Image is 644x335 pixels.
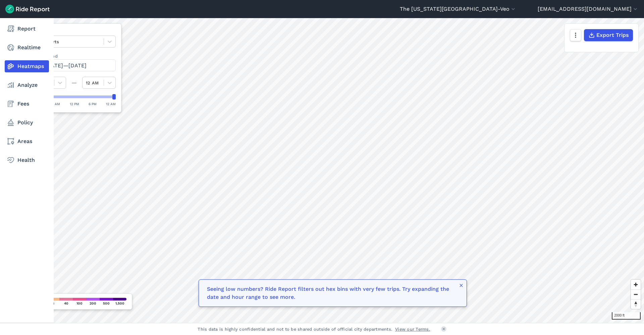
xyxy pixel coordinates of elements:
div: 6 AM [52,101,60,107]
div: 2000 ft [612,312,641,320]
a: View our Terms. [395,326,430,332]
button: [DATE]—[DATE] [33,59,116,71]
button: [EMAIL_ADDRESS][DOMAIN_NAME] [538,5,639,13]
a: Realtime [5,42,49,54]
a: Analyze [5,79,49,91]
div: 12 AM [106,101,116,107]
button: Export Trips [584,29,633,41]
a: Areas [5,135,49,147]
img: Ride Report [5,5,50,13]
span: [DATE]—[DATE] [45,62,87,69]
a: Heatmaps [5,60,49,72]
div: — [66,79,82,87]
div: 6 PM [89,101,97,107]
button: The [US_STATE][GEOGRAPHIC_DATA]-Veo [400,5,517,13]
button: Reset bearing to north [631,299,641,309]
a: Health [5,154,49,166]
label: Data Period [33,53,116,59]
a: Fees [5,98,49,110]
canvas: Map [21,18,644,323]
div: 12 PM [70,101,79,107]
button: Zoom out [631,289,641,299]
label: Data Type [33,29,116,36]
span: Export Trips [596,31,629,39]
a: Report [5,23,49,35]
button: Zoom in [631,280,641,289]
a: Policy [5,117,49,129]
